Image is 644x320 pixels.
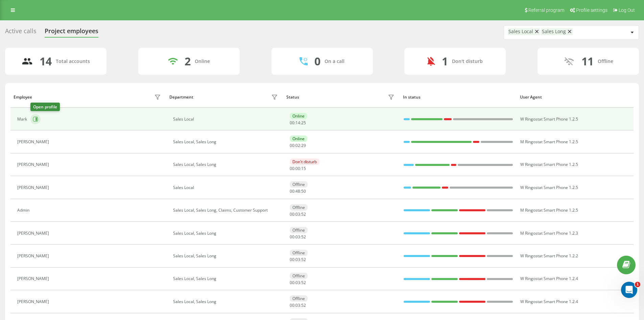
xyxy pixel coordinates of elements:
[520,207,578,213] span: M Ringostat Smart Phone 1.2.5
[301,120,306,126] span: 25
[295,211,300,217] span: 03
[195,59,210,64] div: Online
[290,235,306,239] div: : :
[290,181,308,188] div: Offline
[621,282,637,298] iframe: Intercom live chat
[528,7,564,13] span: Referral program
[173,162,280,167] div: Sales Local, Sales Long
[17,276,51,281] div: [PERSON_NAME]
[290,166,294,171] span: 00
[290,257,294,262] span: 00
[295,280,300,285] span: 03
[295,188,300,194] span: 48
[56,59,90,64] div: Total accounts
[14,95,32,100] div: Employee
[45,27,98,38] div: Project employees
[520,276,578,281] span: W Ringostat Smart Phone 1.2.4
[169,95,193,100] div: Department
[520,230,578,236] span: M Ringostat Smart Phone 1.2.3
[5,27,37,38] div: Active calls
[290,135,307,142] div: Online
[508,29,533,35] div: Sales Local
[301,302,306,308] span: 52
[17,140,51,144] div: [PERSON_NAME]
[173,117,280,122] div: Sales Local
[295,234,300,240] span: 03
[295,302,300,308] span: 03
[325,59,344,64] div: On a call
[290,120,294,126] span: 00
[40,55,52,68] div: 14
[301,234,306,240] span: 52
[290,257,306,262] div: : :
[173,276,280,281] div: Sales Local, Sales Long
[295,257,300,262] span: 03
[520,139,578,145] span: M Ringostat Smart Phone 1.2.5
[520,299,578,304] span: W Ringostat Smart Phone 1.2.4
[290,143,294,148] span: 00
[173,185,280,190] div: Sales Local
[286,95,299,100] div: Status
[17,299,51,304] div: [PERSON_NAME]
[290,280,306,285] div: : :
[290,273,308,279] div: Offline
[295,120,300,126] span: 14
[17,231,51,236] div: [PERSON_NAME]
[290,303,306,308] div: : :
[520,162,578,167] span: W Ringostat Smart Phone 1.2.5
[17,208,31,213] div: Admin
[301,143,306,148] span: 29
[290,234,294,240] span: 00
[619,7,635,13] span: Log Out
[290,302,294,308] span: 00
[30,103,60,111] div: Open profile
[173,299,280,304] div: Sales Local, Sales Long
[290,166,306,171] div: : :
[598,59,613,64] div: Offline
[290,227,308,233] div: Offline
[452,59,483,64] div: Don't disturb
[290,211,294,217] span: 00
[290,250,308,256] div: Offline
[290,143,306,148] div: : :
[290,280,294,285] span: 00
[173,208,280,213] div: Sales Local, Sales Long, Claims, Customer Support
[301,188,306,194] span: 50
[542,29,566,35] div: Sales Long
[290,113,307,119] div: Online
[635,282,640,287] span: 1
[17,254,51,258] div: [PERSON_NAME]
[403,95,514,100] div: In status
[520,185,578,190] span: W Ringostat Smart Phone 1.2.5
[173,231,280,236] div: Sales Local, Sales Long
[301,166,306,171] span: 15
[520,116,578,122] span: W Ringostat Smart Phone 1.2.5
[290,204,308,211] div: Offline
[301,257,306,262] span: 52
[17,162,51,167] div: [PERSON_NAME]
[301,280,306,285] span: 52
[290,295,308,302] div: Offline
[581,55,594,68] div: 11
[173,254,280,258] div: Sales Local, Sales Long
[290,189,306,194] div: : :
[301,211,306,217] span: 52
[520,253,578,259] span: W Ringostat Smart Phone 1.2.2
[290,188,294,194] span: 00
[290,121,306,125] div: : :
[290,212,306,217] div: : :
[295,166,300,171] span: 00
[295,143,300,148] span: 02
[17,185,51,190] div: [PERSON_NAME]
[290,158,319,165] div: Don't disturb
[185,55,191,68] div: 2
[442,55,448,68] div: 1
[576,7,607,13] span: Profile settings
[17,117,29,122] div: Mark
[173,140,280,144] div: Sales Local, Sales Long
[520,95,630,100] div: User Agent
[314,55,320,68] div: 0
